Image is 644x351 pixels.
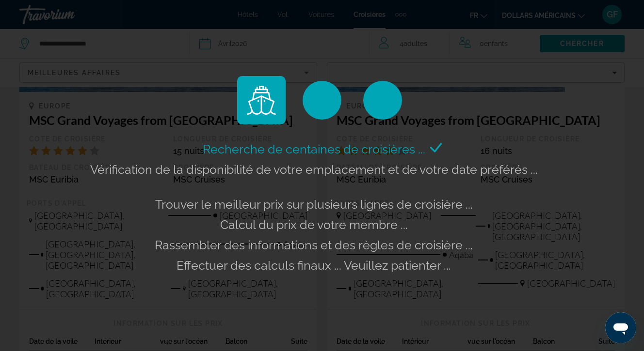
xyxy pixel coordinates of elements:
span: Vérification de la disponibilité de votre emplacement et de votre date préférés ... [90,162,538,177]
span: Rassembler des informations et des règles de croisière ... [155,238,473,252]
span: Recherche de centaines de croisières ... [203,142,425,156]
iframe: Bouton de lancement de la fenêtre de messagerie [605,312,636,343]
span: Calcul du prix de votre membre ... [220,217,408,232]
span: Trouver le meilleur prix sur plusieurs lignes de croisière ... [155,197,473,212]
span: Effectuer des calculs finaux ... Veuillez patienter ... [177,258,451,273]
